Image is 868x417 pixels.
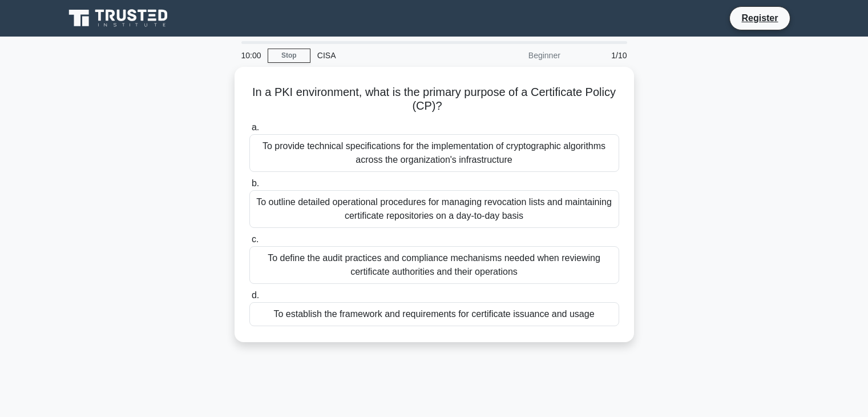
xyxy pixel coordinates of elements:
span: a. [252,122,259,132]
div: To define the audit practices and compliance mechanisms needed when reviewing certificate authori... [249,246,619,284]
div: To establish the framework and requirements for certificate issuance and usage [249,302,619,326]
div: To provide technical specifications for the implementation of cryptographic algorithms across the... [249,134,619,172]
div: 1/10 [567,44,634,67]
span: d. [252,290,259,300]
h5: In a PKI environment, what is the primary purpose of a Certificate Policy (CP)? [248,85,620,114]
span: c. [252,234,259,244]
div: Beginner [467,44,567,67]
div: 10:00 [235,44,268,67]
span: b. [252,178,259,188]
a: Stop [268,49,310,63]
div: To outline detailed operational procedures for managing revocation lists and maintaining certific... [249,190,619,228]
div: CISA [310,44,467,67]
a: Register [734,11,785,25]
